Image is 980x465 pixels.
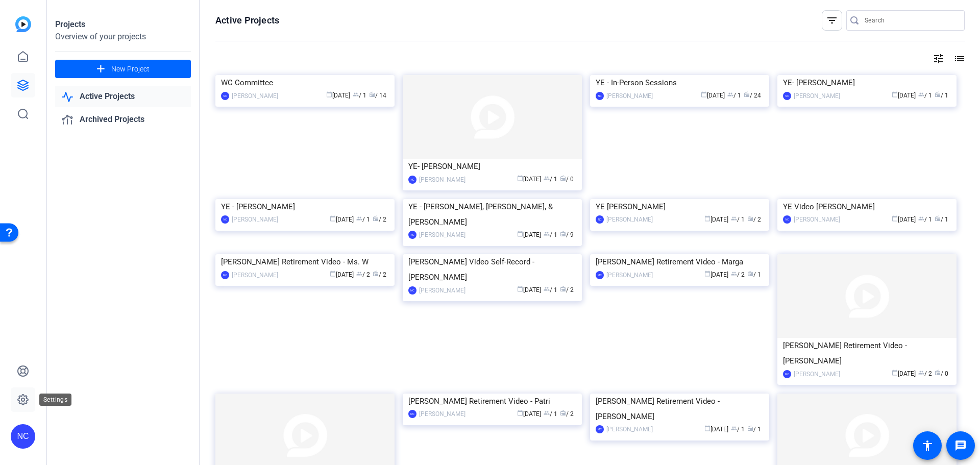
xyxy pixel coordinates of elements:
span: / 1 [918,92,932,99]
div: MC [783,370,791,378]
span: group [731,425,737,431]
span: / 1 [935,216,948,223]
span: radio [744,91,750,97]
span: group [731,271,737,277]
div: [PERSON_NAME] Retirement Video - Marga [596,254,764,270]
span: radio [747,215,753,222]
span: radio [560,410,566,416]
span: calendar_today [892,370,898,376]
span: / 9 [560,231,574,238]
span: / 2 [560,410,574,418]
span: radio [560,286,566,292]
button: New Project [55,60,191,78]
span: / 2 [747,216,761,223]
div: [PERSON_NAME] Retirement Video - Patri [408,394,576,409]
span: / 1 [747,271,761,278]
span: radio [560,231,566,237]
div: [PERSON_NAME] [419,175,465,185]
span: / 1 [935,92,948,99]
div: Settings [39,394,71,406]
span: radio [935,370,941,376]
span: [DATE] [704,216,728,223]
div: [PERSON_NAME] [794,369,840,379]
mat-icon: filter_list [826,14,838,27]
span: [DATE] [892,370,916,377]
span: radio [560,175,566,181]
div: MC [596,425,604,433]
span: calendar_today [517,410,523,416]
span: / 14 [369,92,386,99]
div: [PERSON_NAME] [232,270,278,280]
div: Projects [55,18,191,31]
span: [DATE] [517,231,541,238]
div: MC [221,271,229,279]
span: [DATE] [704,271,728,278]
span: calendar_today [517,286,523,292]
div: [PERSON_NAME] [232,91,278,101]
mat-icon: accessibility [921,439,934,452]
div: YE- [PERSON_NAME] [408,159,576,174]
span: calendar_today [326,91,332,97]
span: radio [369,91,375,97]
span: [DATE] [701,92,725,99]
span: / 2 [356,271,370,278]
span: radio [935,91,941,97]
span: / 2 [373,216,386,223]
div: Overview of your projects [55,31,191,43]
span: [DATE] [517,410,541,418]
div: [PERSON_NAME] [794,91,840,101]
span: / 1 [731,426,745,433]
div: [PERSON_NAME] [606,424,653,434]
span: / 1 [544,176,557,183]
span: group [356,215,362,222]
div: NC [783,215,791,224]
mat-icon: list [952,53,965,65]
span: group [356,271,362,277]
div: MC [408,286,416,295]
span: group [918,91,924,97]
span: [DATE] [892,92,916,99]
div: NC [596,92,604,100]
span: group [918,215,924,222]
span: group [918,370,924,376]
span: [DATE] [326,92,350,99]
span: group [544,410,550,416]
span: / 2 [731,271,745,278]
div: NC [221,92,229,100]
span: radio [747,425,753,431]
span: group [731,215,737,222]
div: [PERSON_NAME] [794,214,840,225]
div: [PERSON_NAME] [419,230,465,240]
mat-icon: message [954,439,967,452]
span: radio [373,271,379,277]
span: [DATE] [330,271,354,278]
div: [PERSON_NAME] Retirement Video - [PERSON_NAME] [596,394,764,424]
span: calendar_today [704,271,710,277]
div: NC [11,424,35,449]
div: NC [408,231,416,239]
span: group [544,286,550,292]
span: / 1 [353,92,366,99]
span: / 0 [935,370,948,377]
span: / 1 [918,216,932,223]
div: NC [596,215,604,224]
span: / 1 [731,216,745,223]
div: MC [596,271,604,279]
span: calendar_today [330,215,336,222]
span: [DATE] [517,176,541,183]
span: radio [373,215,379,222]
div: [PERSON_NAME] Retirement Video - [PERSON_NAME] [783,338,951,369]
mat-icon: tune [933,53,945,65]
div: MC [408,410,416,418]
span: [DATE] [517,286,541,293]
span: / 1 [727,92,741,99]
span: / 1 [747,426,761,433]
div: [PERSON_NAME] [419,285,465,296]
div: [PERSON_NAME] [606,270,653,280]
div: YE - [PERSON_NAME] [221,199,389,214]
span: calendar_today [330,271,336,277]
span: [DATE] [892,216,916,223]
a: Active Projects [55,86,191,107]
div: [PERSON_NAME] [606,91,653,101]
div: [PERSON_NAME] [419,409,465,419]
